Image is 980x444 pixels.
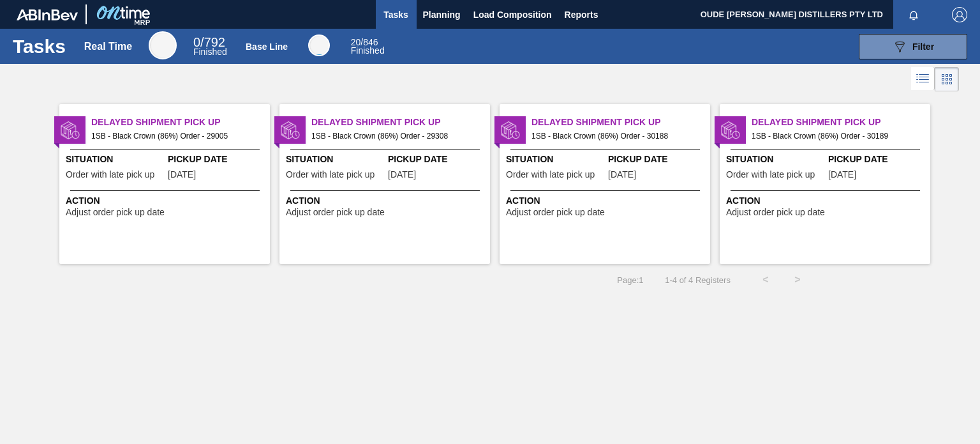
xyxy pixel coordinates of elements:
span: Order with late pick up [66,170,154,180]
span: 20 [351,37,361,47]
span: 08/01/2025 [828,170,856,180]
span: Adjust order pick up date [66,208,165,217]
span: Delayed Shipment Pick Up [752,116,930,129]
div: Base Line [308,34,330,56]
span: Situation [726,153,825,166]
div: List Vision [911,67,935,91]
img: status [721,121,740,140]
span: Order with late pick up [726,170,815,180]
span: Action [66,194,267,208]
span: Load Composition [473,7,552,22]
span: Finished [351,45,385,56]
span: Pickup Date [168,153,267,166]
span: Reports [565,7,598,22]
span: Delayed Shipment Pick Up [531,116,710,129]
span: Situation [506,153,605,166]
span: 1 - 4 of 4 Registers [663,275,731,285]
span: 1SB - Black Crown (86%) Order - 29005 [91,129,260,143]
img: status [501,121,520,140]
h1: Tasks [13,39,66,54]
button: < [750,264,782,296]
img: status [61,121,80,140]
span: Finished [193,47,227,57]
span: 1SB - Black Crown (86%) Order - 30188 [531,129,700,143]
span: Tasks [382,7,410,22]
button: Filter [859,34,967,59]
button: > [782,264,813,296]
span: Page : 1 [617,275,643,285]
img: Logout [952,7,967,22]
span: Adjust order pick up date [286,208,385,217]
div: Real Time [84,41,132,52]
span: Action [506,194,707,208]
span: 06/18/2025 [168,170,196,180]
span: Planning [423,7,461,22]
span: 07/01/2025 [388,170,416,180]
span: / 792 [193,35,225,49]
span: Action [286,194,487,208]
span: Adjust order pick up date [506,208,605,217]
span: Filter [912,42,934,52]
div: Base Line [351,38,385,55]
img: status [281,121,300,140]
span: 08/01/2025 [608,170,636,180]
button: Notifications [893,6,934,24]
span: Pickup Date [828,153,927,166]
span: Order with late pick up [286,170,375,180]
div: Real Time [193,37,227,56]
span: Delayed Shipment Pick Up [311,116,490,129]
span: Pickup Date [388,153,487,166]
span: Adjust order pick up date [726,208,825,217]
span: Delayed Shipment Pick Up [91,116,270,129]
div: Card Vision [935,67,959,91]
span: Situation [66,153,165,166]
span: 0 [193,35,200,49]
span: 1SB - Black Crown (86%) Order - 29308 [311,129,480,143]
img: TNhmsLtSVTkK8tSr43FrP2fwEKptu5GPRR3wAAAABJRU5ErkJggg== [17,9,78,20]
div: Base Line [246,42,288,52]
span: Situation [286,153,385,166]
span: Action [726,194,927,208]
span: Pickup Date [608,153,707,166]
span: / 846 [351,37,378,47]
div: Real Time [149,31,177,59]
span: 1SB - Black Crown (86%) Order - 30189 [752,129,920,143]
span: Order with late pick up [506,170,595,180]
